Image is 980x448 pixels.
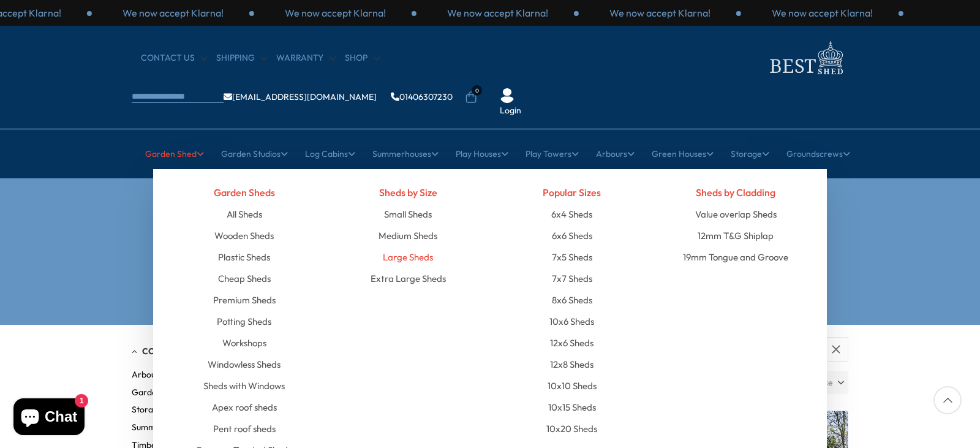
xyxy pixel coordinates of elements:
a: Login [500,105,521,117]
a: 10x20 Sheds [546,418,597,439]
p: We now accept Klarna! [123,6,224,20]
a: 01406307230 [391,93,453,101]
h4: Popular Sizes [499,181,645,203]
a: Garden Shed [145,139,204,169]
a: 7x7 Sheds [552,268,592,289]
a: 6x6 Sheds [552,225,592,246]
a: Extra Large Sheds [371,268,446,289]
span: Garden Sheds [132,387,187,398]
span: Storage [132,404,163,415]
a: 19mm Tongue and Groove [683,246,788,268]
a: Windowless Sheds [208,354,281,375]
a: Shop [345,52,380,64]
a: Pent roof sheds [213,418,276,439]
a: Play Houses [456,139,508,169]
button: Summerhouses (12) [132,419,203,436]
a: Storage [731,139,769,169]
div: 3 / 3 [254,6,417,20]
img: User Icon [500,88,514,103]
img: logo [763,38,848,78]
div: 1 / 3 [417,6,579,20]
span: 0 [472,85,482,96]
a: [EMAIL_ADDRESS][DOMAIN_NAME] [224,93,377,101]
a: 7x5 Sheds [552,246,592,268]
a: Summerhouses [372,139,439,169]
a: Medium Sheds [379,225,437,246]
a: Plastic Sheds [218,246,270,268]
a: 8x6 Sheds [552,289,592,311]
a: 10x6 Sheds [549,311,594,332]
button: Arbours (3) [132,366,173,384]
a: All Sheds [227,203,262,225]
a: 12x6 Sheds [550,332,594,354]
a: Garden Studios [221,139,288,169]
p: We now accept Klarna! [609,6,710,20]
a: 0 [465,91,477,104]
p: We now accept Klarna! [772,6,873,20]
a: Warranty [276,52,336,64]
h4: Sheds by Size [336,181,481,203]
span: Summerhouses [132,422,190,433]
a: Log Cabins [305,139,355,169]
inbox-online-store-chat: Shopify online store chat [10,398,88,438]
a: Small Sheds [384,203,432,225]
a: Workshops [222,332,266,354]
button: Storage (1) [132,401,171,419]
div: 3 / 3 [741,6,903,20]
a: Premium Sheds [213,289,276,311]
a: Apex roof sheds [212,397,277,418]
h4: Sheds by Cladding [663,181,809,203]
a: CONTACT US [141,52,207,64]
a: Large Sheds [383,246,433,268]
button: Garden Sheds (1) [132,384,195,401]
h4: Garden Sheds [171,181,317,203]
a: Shipping [216,52,267,64]
a: Sheds with Windows [203,375,285,397]
a: Arbours [596,139,635,169]
a: Value overlap Sheds [695,203,777,225]
a: Potting Sheds [217,311,271,332]
a: 12x8 Sheds [550,354,594,375]
div: 2 / 3 [579,6,741,20]
a: Cheap Sheds [218,268,271,289]
span: Collection [142,346,197,357]
div: 2 / 3 [92,6,254,20]
a: Groundscrews [786,139,850,169]
a: Wooden Sheds [214,225,274,246]
a: 10x10 Sheds [548,375,597,397]
p: We now accept Klarna! [447,6,548,20]
p: We now accept Klarna! [285,6,386,20]
a: Play Towers [526,139,579,169]
a: 12mm T&G Shiplap [698,225,774,246]
a: 10x15 Sheds [548,397,596,418]
a: 6x4 Sheds [551,203,592,225]
span: Arbours [132,370,163,380]
a: Green Houses [652,139,714,169]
